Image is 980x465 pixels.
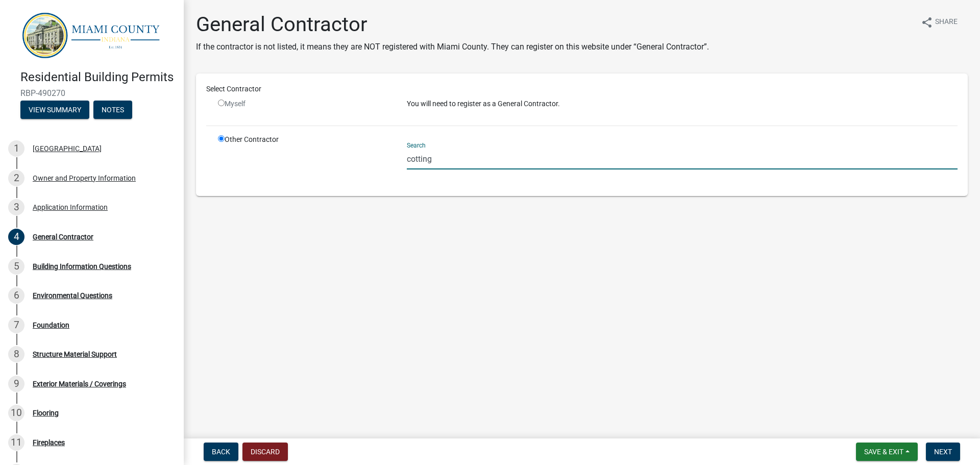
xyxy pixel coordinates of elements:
span: RBP-490270 [20,88,163,98]
input: Search... [407,149,958,169]
h1: General Contractor [196,12,709,37]
span: Save & Exit [864,448,903,456]
div: [GEOGRAPHIC_DATA] [33,145,102,152]
i: share [921,16,933,29]
button: shareShare [913,12,966,32]
div: Other Contractor [210,134,399,186]
div: Owner and Property Information [33,175,136,182]
wm-modal-confirm: Summary [20,107,89,115]
img: Miami County, Indiana [20,11,167,59]
h4: Residential Building Permits [20,70,176,85]
div: Flooring [33,409,59,417]
div: 10 [8,405,24,421]
div: 6 [8,287,24,304]
div: Environmental Questions [33,292,112,299]
div: 8 [8,346,24,362]
div: Myself [218,99,391,109]
p: If the contractor is not listed, it means they are NOT registered with Miami County. They can reg... [196,41,709,53]
div: 11 [8,434,24,451]
p: You will need to register as a General Contractor. [407,99,958,109]
button: Save & Exit [856,443,918,461]
div: General Contractor [33,233,93,240]
button: Back [204,443,238,461]
div: Exterior Materials / Coverings [33,380,126,387]
span: Share [935,16,958,29]
div: Select Contractor [199,84,965,94]
span: Back [212,448,230,456]
div: Fireplaces [33,439,65,446]
div: Foundation [33,322,69,329]
div: 5 [8,258,24,275]
wm-modal-confirm: Notes [93,107,132,115]
button: Discard [242,443,288,461]
div: 3 [8,199,24,215]
button: Next [926,443,960,461]
div: 4 [8,229,24,245]
span: Next [934,448,952,456]
button: Notes [93,101,132,119]
div: Application Information [33,204,108,211]
div: Structure Material Support [33,351,117,358]
div: Building Information Questions [33,263,131,270]
div: 9 [8,376,24,392]
div: 7 [8,317,24,333]
div: 1 [8,140,24,157]
button: View Summary [20,101,89,119]
div: 2 [8,170,24,186]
